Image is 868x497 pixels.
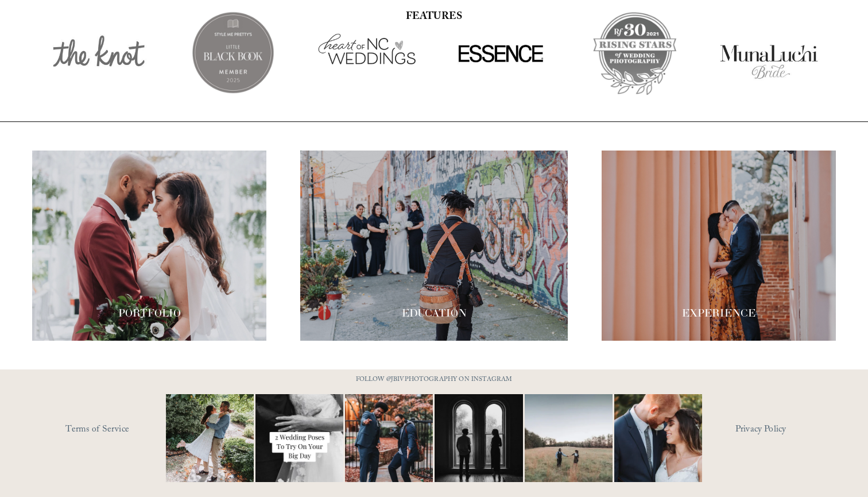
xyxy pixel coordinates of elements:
[402,306,467,319] span: EDUCATION
[331,394,448,482] img: You just need the right photographer that matches your vibe 📷🎉 #RaleighWeddingPhotographer
[735,421,836,439] a: Privacy Policy
[682,306,755,319] span: EXPERIENCE
[406,9,462,26] strong: FEATURES
[334,374,534,387] p: FOLLOW @JBIVPHOTOGRAPHY ON INSTAGRAM
[420,394,537,482] img: Black &amp; White appreciation post. 😍😍 ⠀⠀⠀⠀⠀⠀⠀⠀⠀ I don&rsquo;t care what anyone says black and w...
[234,394,366,482] img: Let&rsquo;s talk about poses for your wedding day! It doesn&rsquo;t have to be complicated, somet...
[118,306,181,319] span: PORTFOLIO
[592,394,724,482] img: A lot of couples get nervous in front of the camera and that&rsquo;s completely normal. You&rsquo...
[65,421,199,439] a: Terms of Service
[502,394,634,482] img: Two #WideShotWednesdays Two totally different vibes. Which side are you&mdash;are you into that b...
[166,379,254,496] img: It&rsquo;s that time of year where weddings and engagements pick up and I get the joy of capturin...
